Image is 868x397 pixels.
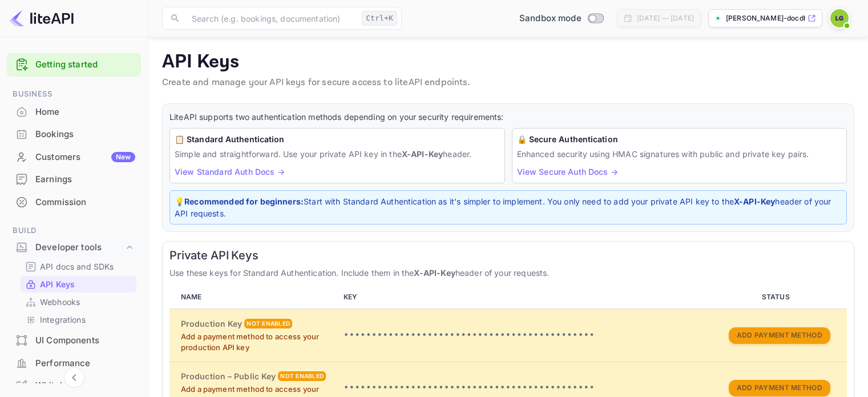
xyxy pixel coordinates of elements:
[35,173,135,186] div: Earnings
[35,334,135,347] div: UI Components
[519,12,582,25] span: Sandbox mode
[339,286,712,309] th: KEY
[712,286,847,309] th: STATUS
[7,146,141,167] a: CustomersNew
[21,294,136,310] div: Webhooks
[7,352,141,375] div: Performance
[7,330,141,352] div: UI Components
[169,111,847,123] p: LiteAPI supports two authentication methods depending on your security requirements:
[35,58,135,71] a: Getting started
[7,352,141,374] a: Performance
[185,7,357,30] input: Search (e.g. bookings, documentation)
[25,260,132,272] a: API docs and SDKs
[726,13,805,23] p: [PERSON_NAME]-docdh.[PERSON_NAME]...
[169,248,847,262] h6: Private API Keys
[7,238,141,258] div: Developer tools
[830,9,849,27] img: Lee Galvin
[7,330,141,351] a: UI Components
[7,191,141,212] a: Commission
[7,375,141,396] a: Whitelabel
[35,379,135,392] div: Whitelabel
[35,106,135,119] div: Home
[729,330,830,339] a: Add Payment Method
[7,169,141,191] div: Earnings
[414,268,455,278] strong: X-API-Key
[25,278,132,290] a: API Keys
[21,258,136,275] div: API docs and SDKs
[181,370,276,383] h6: Production – Public Key
[517,148,842,160] p: Enhanced security using HMAC signatures with public and private key pairs.
[7,146,141,169] div: CustomersNew
[734,197,775,206] strong: X-API-Key
[517,167,618,177] a: View Secure Auth Docs →
[7,123,141,146] div: Bookings
[175,195,842,219] p: 💡 Start with Standard Authentication as it's simpler to implement. You only need to add your priv...
[175,148,500,160] p: Simple and straightforward. Use your private API key in the header.
[637,13,694,23] div: [DATE] — [DATE]
[729,382,830,392] a: Add Payment Method
[515,12,608,25] div: Switch to Production mode
[35,196,135,209] div: Commission
[517,133,842,146] h6: 🔒 Secure Authentication
[402,149,443,159] strong: X-API-Key
[40,296,80,308] p: Webhooks
[729,327,830,344] button: Add Payment Method
[7,101,141,122] a: Home
[729,380,830,396] button: Add Payment Method
[25,296,132,308] a: Webhooks
[7,191,141,214] div: Commission
[7,169,141,190] a: Earnings
[181,318,242,330] h6: Production Key
[169,286,339,309] th: NAME
[35,357,135,370] div: Performance
[278,371,326,381] div: Not enabled
[181,331,334,354] p: Add a payment method to access your production API key
[362,11,397,26] div: Ctrl+K
[111,152,135,162] div: New
[344,381,707,395] p: •••••••••••••••••••••••••••••••••••••••••••••
[7,53,141,77] div: Getting started
[64,367,84,388] button: Collapse navigation
[40,314,86,326] p: Integrations
[244,319,292,328] div: Not enabled
[169,267,847,279] p: Use these keys for Standard Authentication. Include them in the header of your requests.
[7,101,141,123] div: Home
[35,241,124,254] div: Developer tools
[25,314,132,326] a: Integrations
[7,123,141,145] a: Bookings
[162,76,854,90] p: Create and manage your API keys for secure access to liteAPI endpoints.
[175,133,500,146] h6: 📋 Standard Authentication
[344,328,707,342] p: •••••••••••••••••••••••••••••••••••••••••••••
[175,167,285,177] a: View Standard Auth Docs →
[40,278,75,290] p: API Keys
[7,88,141,101] span: Business
[9,9,74,27] img: LiteAPI logo
[35,128,135,141] div: Bookings
[21,311,136,328] div: Integrations
[21,276,136,292] div: API Keys
[35,151,135,164] div: Customers
[40,260,114,272] p: API docs and SDKs
[7,224,141,237] span: Build
[184,197,304,206] strong: Recommended for beginners:
[162,51,854,74] p: API Keys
